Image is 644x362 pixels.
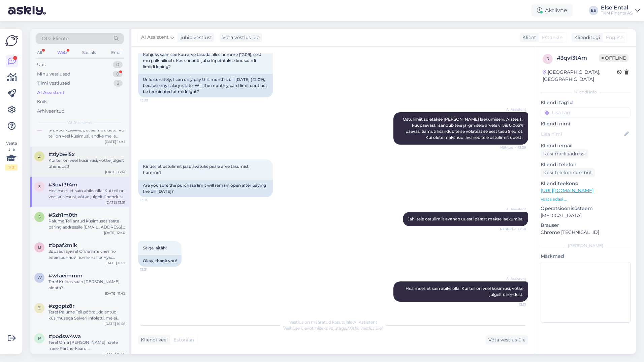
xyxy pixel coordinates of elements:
[599,54,629,62] span: Offline
[601,10,633,16] div: TKM Finants AS
[140,267,165,272] span: 13:31
[113,71,123,78] div: 0
[541,196,631,202] p: Vaata edasi ...
[38,214,41,219] span: 5
[143,52,262,69] span: Kahjuks saan see kuu arve tasuda alles homme (12.09), sest mu palk hilineb. Kas südaööl juba lõpe...
[37,61,45,68] div: Uus
[140,198,165,203] span: 13:30
[104,321,125,326] div: [DATE] 10:56
[38,336,41,341] span: p
[143,245,167,250] span: Selge, aitäh!
[500,227,526,232] span: Nähtud ✓ 13:30
[81,48,97,57] div: Socials
[541,108,631,118] input: Lisa tag
[289,320,377,325] span: Vestlus on määratud kasutajale AI Assistent
[557,54,599,62] div: # 3qvf3t4m
[49,157,125,170] div: Kui teil on veel küsimusi, võtke julgelt ühendust!
[105,291,125,296] div: [DATE] 11:42
[346,326,383,331] i: „Võtke vestlus üle”
[37,71,70,78] div: Minu vestlused
[56,48,68,57] div: Web
[37,108,65,115] div: Arhiveeritud
[138,180,273,197] div: Are you sure the purchase limit will remain open after paying the bill [DATE]?
[501,276,526,281] span: AI Assistent
[541,205,631,212] p: Operatsioonisüsteem
[406,286,524,297] span: Hea meel, et sain abiks olla! Kui teil on veel küsimusi, võtke julgelt ühendust.
[173,336,194,343] span: Estonian
[543,69,617,83] div: [GEOGRAPHIC_DATA], [GEOGRAPHIC_DATA]
[5,164,18,171] div: 1 / 3
[38,245,41,250] span: b
[220,33,262,42] div: Võta vestlus üle
[138,336,168,343] div: Kliendi keel
[105,200,125,205] div: [DATE] 13:31
[541,229,631,236] p: Chrome [TECHNICAL_ID]
[37,98,47,105] div: Kõik
[541,120,631,127] p: Kliendi nimi
[104,352,125,357] div: [DATE] 10:56
[105,261,125,266] div: [DATE] 11:52
[501,302,526,307] span: 13:31
[541,212,631,219] p: [MEDICAL_DATA]
[49,151,75,157] span: #zlybwl5x
[49,303,74,309] span: #zgqpiz8r
[486,335,528,344] div: Võta vestlus üle
[110,48,124,57] div: Email
[541,130,623,138] input: Lisa nimi
[541,142,631,149] p: Kliendi email
[541,222,631,229] p: Brauser
[49,279,125,291] div: Tere! Kuidas saan [PERSON_NAME] aidata?
[105,170,125,175] div: [DATE] 13:41
[408,216,523,221] span: Jah, teie ostulimiit avaneb uuesti pärast makse laekumist.
[114,80,123,87] div: 2
[37,89,65,96] div: AI Assistent
[49,273,83,279] span: #wfaeimmm
[49,339,125,352] div: Tere! Oma [PERSON_NAME] näete meie Partnerkaardi iseteenindusportaalis. [MEDICAL_DATA] [DOMAIN_NA...
[38,184,41,189] span: 3
[606,34,623,41] span: English
[49,212,77,218] span: #5zh1m0th
[5,34,18,47] img: Askly Logo
[104,230,125,235] div: [DATE] 12:40
[5,140,18,171] div: Vaata siia
[601,5,640,16] a: Else EntalTKM Finants AS
[501,207,526,212] span: AI Assistent
[141,34,169,41] span: AI Assistent
[541,180,631,187] p: Klienditeekond
[49,333,81,339] span: #podsw4wa
[36,48,43,57] div: All
[49,188,125,200] div: Hea meel, et sain abiks olla! Kui teil on veel küsimusi, võtke julgelt ühendust.
[541,89,631,95] div: Kliendi info
[49,248,125,261] div: Здравствуйте! Оплатить счет по электронной почте напрямую невозможно. Однако, для упрощения оплат...
[403,117,524,140] span: Ostulimiit suletakse [PERSON_NAME] laekumiseni. Alates 11. kuupäevast lisandub teie järgmisele ar...
[541,149,588,158] div: Küsi meiliaadressi
[140,98,165,103] span: 13:29
[501,107,526,112] span: AI Assistent
[49,218,125,230] div: Palume Teil antud küsimuses saata päring aadressile [EMAIL_ADDRESS][DOMAIN_NAME], et saaksime sed...
[283,326,383,331] span: Vestluse ülevõtmiseks vajutage
[532,4,573,17] div: Aktiivne
[38,154,41,159] span: z
[105,139,125,144] div: [DATE] 14:41
[541,168,595,177] div: Küsi telefoninumbrit
[178,34,212,41] div: juhib vestlust
[601,5,633,10] div: Else Ental
[37,80,70,87] div: Tiimi vestlused
[589,6,598,15] div: EE
[500,145,526,150] span: Nähtud ✓ 13:29
[49,309,125,321] div: Tere! Palume Teil pöörduda antud küsimusega Selveri infoletti, me ei oska paraku siin aidata.
[572,34,600,41] div: Klienditugi
[143,164,250,175] span: Kindel, et ostulimiit jääb avatuks peale arve tasumist homme?
[541,187,593,193] a: [URL][DOMAIN_NAME]
[541,161,631,168] p: Kliendi telefon
[68,120,92,126] span: AI Assistent
[113,61,123,68] div: 0
[541,243,631,249] div: [PERSON_NAME]
[542,34,562,41] span: Estonian
[49,127,125,139] div: [PERSON_NAME], et saime aidata. Kui teil on veel küsimusi, andke meile teada.
[42,35,69,42] span: Otsi kliente
[520,34,536,41] div: Klient
[38,305,41,310] span: z
[49,182,77,188] span: #3qvf3t4m
[138,255,182,267] div: Okay, thank you!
